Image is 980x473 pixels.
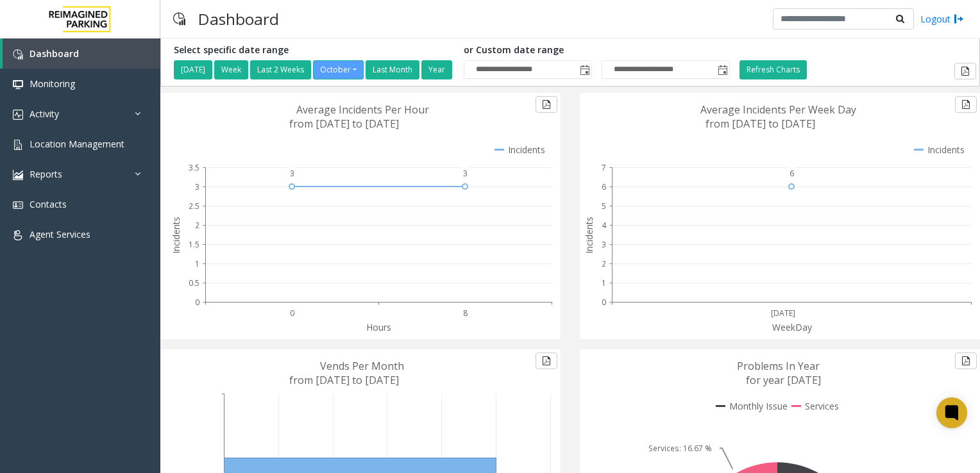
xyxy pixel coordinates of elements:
[421,60,452,79] button: Year
[739,60,807,79] button: Refresh Charts
[771,308,795,319] text: [DATE]
[195,258,199,269] text: 1
[250,60,311,79] button: Last 2 Weeks
[463,308,468,319] text: 8
[602,297,606,308] text: 0
[289,373,399,387] text: from [DATE] to [DATE]
[536,353,557,369] button: Export to pdf
[30,138,124,150] span: Location Management
[577,61,591,79] span: Toggle popup
[313,60,364,79] button: October
[30,168,62,180] span: Reports
[30,78,75,90] span: Monitoring
[13,79,23,90] img: 'icon'
[174,45,454,56] h5: Select specific date range
[954,63,976,79] button: Export to pdf
[290,168,294,179] text: 3
[13,140,23,150] img: 'icon'
[289,117,399,131] text: from [DATE] to [DATE]
[366,60,419,79] button: Last Month
[955,353,977,369] button: Export to pdf
[195,220,199,231] text: 2
[13,49,23,60] img: 'icon'
[173,3,185,35] img: pageIcon
[602,278,606,288] text: 1
[954,12,964,26] img: logout
[192,3,285,35] h3: Dashboard
[30,228,90,240] span: Agent Services
[366,321,391,333] text: Hours
[30,108,59,120] span: Activity
[602,220,607,231] text: 4
[320,359,404,373] text: Vends Per Month
[772,321,813,333] text: WeekDay
[602,201,606,212] text: 5
[705,117,815,131] text: from [DATE] to [DATE]
[170,217,182,254] text: Incidents
[13,110,23,120] img: 'icon'
[737,359,820,373] text: Problems In Year
[189,162,199,173] text: 3.5
[463,168,468,179] text: 3
[189,278,199,288] text: 0.5
[602,162,606,173] text: 7
[3,38,160,69] a: Dashboard
[174,60,212,79] button: [DATE]
[602,239,606,250] text: 3
[648,443,712,454] text: Services: 16.67 %
[920,12,964,26] a: Logout
[700,103,856,117] text: Average Incidents Per Week Day
[536,96,557,113] button: Export to pdf
[790,168,794,179] text: 6
[189,201,199,212] text: 2.5
[13,170,23,180] img: 'icon'
[189,239,199,250] text: 1.5
[214,60,248,79] button: Week
[290,308,294,319] text: 0
[30,198,67,210] span: Contacts
[30,47,79,60] span: Dashboard
[13,200,23,210] img: 'icon'
[195,297,199,308] text: 0
[955,96,977,113] button: Export to pdf
[602,258,606,269] text: 2
[715,61,729,79] span: Toggle popup
[464,45,730,56] h5: or Custom date range
[296,103,429,117] text: Average Incidents Per Hour
[195,181,199,192] text: 3
[13,230,23,240] img: 'icon'
[583,217,595,254] text: Incidents
[746,373,821,387] text: for year [DATE]
[602,181,606,192] text: 6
